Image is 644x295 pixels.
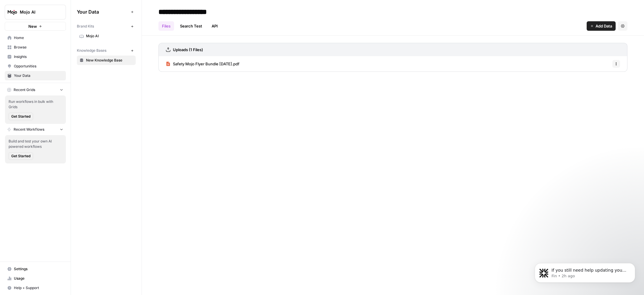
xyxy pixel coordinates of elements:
button: Upload attachment [28,194,33,198]
span: Your Data [14,73,63,78]
span: Your Data [77,8,129,15]
div: Fin says… [5,142,113,156]
a: Uploads (1 Files) [166,43,203,56]
span: Knowledge Bases [77,48,106,53]
a: Insights [5,52,66,61]
a: Browse [5,43,66,52]
button: Get Started [9,113,33,120]
span: Browse [14,45,63,50]
h3: Uploads (1 Files) [173,47,203,53]
span: New [28,23,37,29]
div: If you still need help updating your Brand Kit or have more questions about the Writing Sample se... [5,156,97,204]
iframe: Intercom notifications message [526,251,644,292]
span: Get Started [11,114,30,119]
a: Mojo AI [77,31,136,41]
button: Recent Grids [5,85,66,94]
div: If you still need help updating your Brand Kit or have more questions about the Writing Sample se... [9,160,92,200]
div: Fin says… [5,156,113,217]
a: Settings [5,264,66,274]
span: Build and test your own AI powered workflows [9,139,62,149]
img: Profile image for Fin [17,3,26,13]
a: Source reference 115596623: [92,81,96,86]
div: Jeff says… [5,19,113,48]
button: Start recording [38,194,42,198]
a: New Knowledge Base [77,56,136,65]
span: Safety Mojo Flyer Bundle [DATE].pdf [173,61,239,67]
button: Help + Support [5,283,66,293]
div: Fin says… [5,48,113,142]
button: Emoji picker [9,194,14,198]
div: Based on how the Writing Sample section works, you need to manually update each field. When you e... [5,48,113,142]
div: Once you update all the fields, changes auto-save and all workflows using this Brand Kit will aut... [9,121,109,139]
span: Settings [14,266,63,272]
span: Add Data [596,23,612,29]
a: Search Test [176,21,206,31]
a: Safety Mojo Flyer Bundle [DATE].pdf [166,56,239,72]
span: Usage [14,276,63,281]
div: Is that what you were looking for? [9,146,80,152]
a: API [208,21,221,31]
button: Workspace: Mojo AI [5,5,66,20]
h1: Fin [29,6,36,10]
span: Mojo AI [86,33,133,39]
span: Opportunities [14,64,63,69]
div: Close [104,2,114,13]
button: New [5,22,66,31]
span: Insights [14,54,63,59]
span: Home [14,35,63,40]
button: go back [4,2,15,14]
span: Brand Kits [77,24,94,29]
span: Recent Grids [14,87,35,93]
a: Home [5,33,66,43]
textarea: Message… [5,181,113,191]
div: The URL field helps us scrape the best example of your ideal content for training purposes, but t... [9,89,109,118]
button: Home [93,2,104,14]
span: Run workflows in bulk with Grids [9,99,62,110]
span: Mojo AI [20,9,56,15]
a: Usage [5,274,66,283]
a: Opportunities [5,61,66,71]
button: Gif picker [19,194,23,198]
button: Recent Workflows [5,125,66,134]
button: Add Data [587,21,616,31]
div: Based on how the Writing Sample section works, you need to manually update each field. When you e... [9,51,109,86]
a: Files [158,21,174,31]
button: Get Started [9,152,33,160]
span: New Knowledge Base [86,58,133,63]
span: Help + Support [14,285,63,291]
img: Mojo AI Logo [7,7,17,17]
a: Your Data [5,71,66,80]
div: Is that what you were looking for? [5,142,85,155]
div: Do I have to manually change the URL, Title, and Body? Or can AirOps update if I enter a new URL? [21,19,113,43]
button: Send a message… [101,191,111,201]
span: Get Started [11,153,30,159]
span: Recent Workflows [14,127,44,132]
div: Do I have to manually change the URL, Title, and Body? Or can AirOps update if I enter a new URL? [26,22,109,40]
